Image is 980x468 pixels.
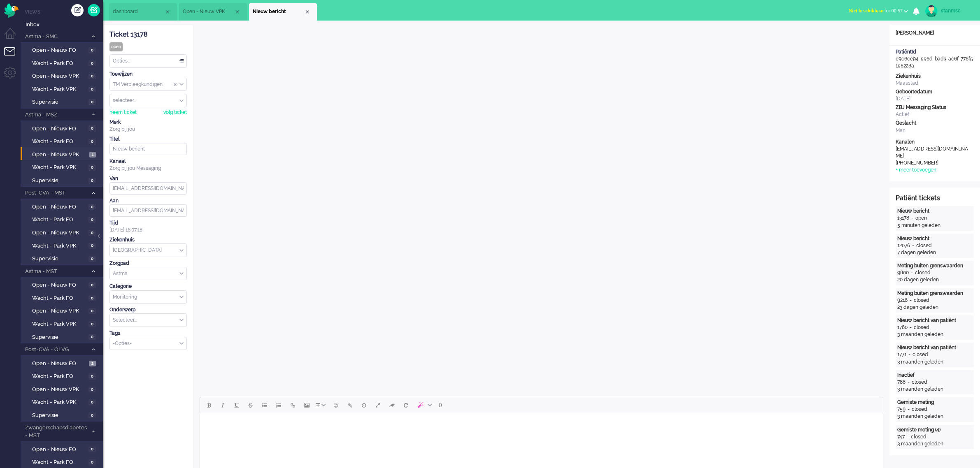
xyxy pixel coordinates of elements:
[906,406,912,413] div: -
[24,306,102,315] a: Open - Nieuw VPK 0
[24,397,102,406] a: Wacht - Park VPK 0
[249,3,317,21] li: 13178
[88,125,96,132] span: 0
[88,139,96,145] span: 0
[24,20,103,29] a: Inbox
[109,78,187,91] div: Assign Group
[32,60,86,67] span: Wacht - Park FO
[26,21,103,29] span: Inbox
[109,220,187,234] div: [DATE] 16:07:18
[24,385,102,394] a: Open - Nieuw VPK 0
[912,379,927,386] div: closed
[24,280,102,289] a: Open - Nieuw FO 0
[109,165,187,172] div: Zorg bij jou Messaging
[909,215,915,222] div: -
[89,361,96,367] span: 2
[109,42,123,51] div: open
[897,222,972,229] div: 5 minuten geleden
[109,119,187,126] div: Merk
[24,293,102,302] a: Wacht - Park FO 0
[912,351,928,358] div: closed
[844,2,913,21] li: Niet beschikbaarfor 00:57
[329,398,343,412] button: Emoticons
[88,178,96,184] span: 0
[897,269,909,276] div: 9800
[88,282,96,288] span: 0
[109,330,187,337] div: Tags
[32,412,86,419] span: Supervisie
[32,229,86,237] span: Open - Nieuw VPK
[897,406,906,413] div: 759
[24,84,102,93] a: Wacht - Park VPK 0
[32,98,86,106] span: Supervisie
[24,359,102,368] a: Open - Nieuw FO 2
[896,111,974,118] div: Actief
[24,189,88,197] span: Post-CVA - MST
[314,398,329,412] button: Table
[4,67,23,85] li: Admin menu
[909,269,915,276] div: -
[897,262,972,269] div: Meting buiten grenswaarden
[897,426,972,433] div: Gemiste meting (4)
[24,33,88,41] span: Astma - SMC
[88,230,96,236] span: 0
[88,204,96,210] span: 0
[413,398,435,412] button: AI
[24,332,102,341] a: Supervisie 0
[163,109,187,116] div: volg ticket
[905,433,911,440] div: -
[32,398,86,406] span: Wacht - Park VPK
[385,398,399,412] button: Clear formatting
[910,242,916,249] div: -
[4,3,19,18] img: flow_omnibird.svg
[109,94,187,107] div: Assign User
[109,109,137,116] div: neem ticket
[109,220,187,227] div: Tijd
[24,176,102,185] a: Supervisie 0
[24,45,102,54] a: Open - Nieuw FO 0
[24,150,102,159] a: Open - Nieuw VPK 1
[109,283,187,290] div: Categorie
[897,399,972,406] div: Gemiste meting
[32,459,86,466] span: Wacht - Park FO
[24,137,102,146] a: Wacht - Park FO 0
[924,5,972,17] a: stanmsc
[897,290,972,297] div: Meting buiten grenswaarden
[908,324,914,331] div: -
[24,71,102,80] a: Open - Nieuw VPK 0
[109,71,187,78] div: Toewijzen
[897,433,905,440] div: 747
[32,307,86,315] span: Open - Nieuw VPK
[897,304,972,311] div: 23 dagen geleden
[109,136,187,143] div: Titel
[32,446,86,454] span: Open - Nieuw FO
[925,5,938,17] img: avatar
[24,254,102,263] a: Supervisie 0
[916,242,932,249] div: closed
[24,228,102,237] a: Open - Nieuw VPK 0
[4,47,23,66] li: Tickets menu
[88,387,96,393] span: 0
[32,320,86,328] span: Wacht - Park VPK
[906,351,912,358] div: -
[24,346,88,354] span: Post-CVA - OLVG
[24,124,102,133] a: Open - Nieuw FO 0
[897,359,972,366] div: 3 maanden geleden
[183,8,234,15] span: Open - Nieuw VPK
[88,99,96,105] span: 0
[113,8,164,15] span: dashboard
[896,127,974,134] div: Man
[216,398,230,412] button: Italic
[897,242,910,249] div: 12076
[32,281,86,289] span: Open - Nieuw FO
[88,321,96,327] span: 0
[88,60,96,67] span: 0
[897,317,972,324] div: Nieuw bericht van patiënt
[897,351,906,358] div: 1771
[24,410,102,419] a: Supervisie 0
[915,269,931,276] div: closed
[849,8,903,14] span: for 00:57
[915,215,927,222] div: open
[897,440,972,447] div: 3 maanden geleden
[25,8,103,15] li: Views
